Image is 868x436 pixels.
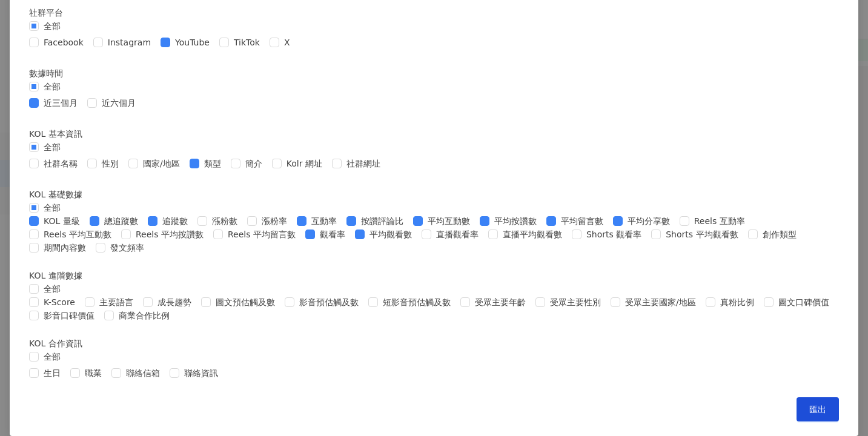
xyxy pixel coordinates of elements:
span: X [279,36,295,49]
span: 漲粉數 [207,214,242,228]
span: Kolr 網址 [282,157,327,170]
span: Reels 平均留言數 [223,228,300,241]
button: 匯出 [797,397,839,421]
span: 影音口碑價值 [39,309,99,322]
span: 受眾主要年齡 [470,296,531,309]
span: 平均留言數 [556,214,608,228]
span: 漲粉率 [257,214,292,228]
span: 直播觀看率 [431,228,483,241]
span: 全部 [39,201,65,214]
span: Shorts 觀看率 [581,228,646,241]
span: 全部 [39,282,65,296]
span: KOL 量級 [39,214,85,228]
span: 互動率 [306,214,342,228]
span: 觀看率 [315,228,350,241]
span: 簡介 [240,157,267,170]
span: 圖文口碑價值 [774,296,834,309]
span: 生日 [39,366,65,380]
span: 創作類型 [758,228,801,241]
span: 聯絡信箱 [121,366,165,380]
span: 按讚評論比 [356,214,408,228]
span: 全部 [39,140,65,154]
span: YouTube [170,36,214,49]
span: 近六個月 [97,96,141,110]
span: TikTok [229,36,265,49]
span: Reels 平均按讚數 [131,228,208,241]
div: KOL 基本資訊 [29,127,839,140]
span: K-Score [39,296,80,309]
span: 社群網址 [342,157,385,170]
span: 聯絡資訊 [179,366,223,380]
span: 圖文預估觸及數 [211,296,280,309]
span: 直播平均觀看數 [498,228,567,241]
div: KOL 基礎數據 [29,188,839,201]
span: 平均按讚數 [489,214,542,228]
span: 全部 [39,80,65,93]
span: Reels 互動率 [689,214,750,228]
span: Instagram [103,36,156,49]
span: 發文頻率 [105,241,149,254]
span: 商業合作比例 [114,309,174,322]
span: 追蹤數 [157,214,193,228]
span: 近三個月 [39,96,82,110]
span: 平均分享數 [623,214,675,228]
span: 真粉比例 [715,296,759,309]
span: 社群名稱 [39,157,82,170]
span: 期間內容數 [39,241,91,254]
span: 類型 [199,157,226,170]
div: KOL 進階數據 [29,269,839,282]
div: KOL 合作資訊 [29,337,839,350]
div: 數據時間 [29,67,839,80]
span: 影音預估觸及數 [294,296,363,309]
span: Shorts 平均觀看數 [661,228,743,241]
span: 平均觀看數 [365,228,417,241]
span: 職業 [80,366,107,380]
span: Reels 平均互動數 [39,228,116,241]
span: 主要語言 [94,296,138,309]
span: 總追蹤數 [99,214,143,228]
span: 受眾主要性別 [545,296,606,309]
span: 匯出 [809,405,826,414]
span: Facebook [39,36,88,49]
span: 性別 [97,157,124,170]
span: 全部 [39,350,65,363]
span: 全部 [39,19,65,33]
span: 受眾主要國家/地區 [620,296,701,309]
span: 國家/地區 [138,157,185,170]
span: 短影音預估觸及數 [378,296,456,309]
span: 成長趨勢 [153,296,196,309]
div: 社群平台 [29,6,839,19]
span: 平均互動數 [423,214,475,228]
